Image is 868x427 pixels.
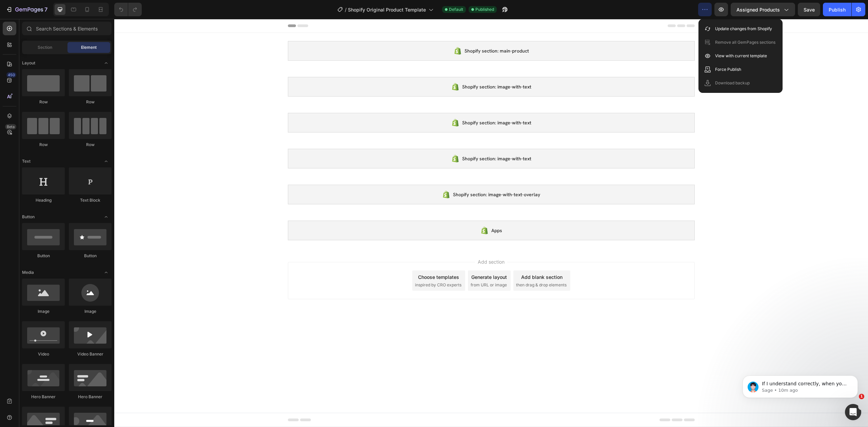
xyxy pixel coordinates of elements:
span: Media [22,269,34,276]
span: Button [22,214,35,220]
span: Add section [361,239,393,246]
button: Save [798,3,820,16]
span: / [345,6,347,13]
span: 1 [859,394,864,399]
div: Row [22,142,65,148]
p: Remove all GemPages sections [715,39,775,46]
div: Row [69,99,112,105]
iframe: Design area [114,19,868,427]
p: Force Publish [715,66,741,73]
button: 7 [3,3,51,16]
div: Publish [829,6,846,13]
span: Toggle open [101,156,112,167]
div: Video Banner [69,351,112,357]
span: Published [475,6,494,13]
span: then drag & drop elements [402,263,452,269]
div: Text Block [69,197,112,203]
p: View with current template [715,53,767,59]
div: Beta [5,124,16,129]
div: Image [69,308,112,314]
span: Shopify section: image-with-text-overlay [339,171,426,180]
div: 450 [6,72,16,78]
div: Heading [22,197,65,203]
p: Update changes from Shopify [715,25,772,32]
button: Publish [823,3,851,16]
span: Element [81,44,97,50]
span: from URL or image [356,263,393,269]
span: Text [22,158,31,164]
span: Layout [22,60,35,66]
span: Toggle open [101,58,112,68]
span: Shopify section: main-product [350,28,415,36]
div: Button [69,253,112,259]
span: Toggle open [101,267,112,278]
div: Row [69,142,112,148]
span: Shopify section: image-with-text [348,100,417,108]
div: Generate layout [357,255,393,262]
span: Default [449,6,463,13]
span: inspired by CRO experts [301,263,347,269]
button: Assigned Products [731,3,795,16]
div: Row [22,99,65,105]
div: Hero Banner [69,394,112,400]
div: Add blank section [407,255,448,262]
div: Hero Banner [22,394,65,400]
div: Button [22,253,65,259]
div: Video [22,351,65,357]
iframe: Intercom notifications message [732,361,868,409]
iframe: Intercom live chat [845,404,861,420]
p: 7 [44,5,47,14]
input: Search Sections & Elements [22,22,112,35]
div: Image [22,308,65,314]
span: Apps [377,207,388,216]
span: Shopify section: image-with-text [348,64,417,72]
span: Save [804,7,815,13]
span: Shopify Original Product Template [348,6,426,13]
span: Shopify section: image-with-text [348,136,417,144]
div: Undo/Redo [114,3,142,16]
div: Choose templates [304,255,345,262]
span: Assigned Products [736,6,780,13]
p: Download backup [715,80,750,86]
span: Toggle open [101,211,112,222]
span: Section [38,44,52,50]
